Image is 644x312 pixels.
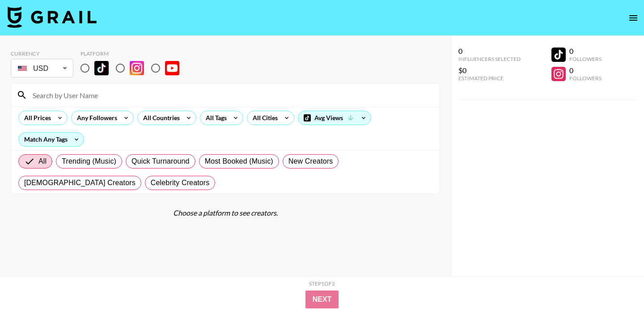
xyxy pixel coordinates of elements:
[309,280,335,287] div: Step 1 of 2
[298,111,371,125] div: Avg Views
[19,133,84,146] div: Match Any Tags
[13,61,72,76] div: USD
[130,61,144,75] img: Instagram
[205,156,273,167] span: Most Booked (Music)
[151,178,210,188] span: Celebrity Creators
[569,66,602,75] div: 0
[458,66,521,75] div: $0
[569,75,602,82] div: Followers
[131,156,190,167] span: Quick Turnaround
[38,156,47,167] span: All
[569,56,602,62] div: Followers
[599,267,633,301] iframe: Drift Widget Chat Controller
[305,290,339,308] button: Next
[288,156,333,167] span: New Creators
[458,56,521,62] div: Influencers Selected
[624,9,642,27] button: open drawer
[458,47,521,56] div: 0
[458,75,521,82] div: Estimated Price
[569,47,602,56] div: 0
[80,50,186,57] div: Platform
[27,88,434,102] input: Search by User Name
[138,111,182,125] div: All Countries
[11,50,73,57] div: Currency
[11,208,440,217] div: Choose a platform to see creators.
[7,6,97,28] img: Grail Talent
[62,156,116,167] span: Trending (Music)
[247,111,280,125] div: All Cities
[72,111,119,125] div: Any Followers
[24,178,136,188] span: [DEMOGRAPHIC_DATA] Creators
[165,61,179,75] img: YouTube
[200,111,229,125] div: All Tags
[94,61,109,75] img: TikTok
[19,111,53,125] div: All Prices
